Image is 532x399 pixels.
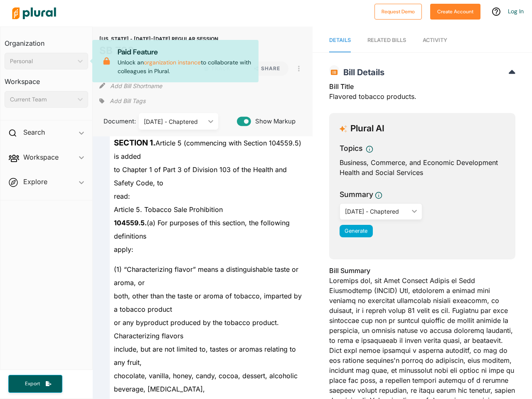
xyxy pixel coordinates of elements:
[144,117,205,126] div: [DATE] - Chaptered
[251,117,296,126] span: Show Markup
[345,207,409,216] div: [DATE] - Chaptered
[19,380,46,387] span: Export
[114,245,133,254] span: apply:
[10,95,74,104] div: Current Team
[350,123,384,134] h3: Plural AI
[110,97,145,105] span: Add Bill Tags
[144,59,201,66] a: organization instance
[114,265,298,287] span: (1) “Characterizing flavor” means a distinguishable taste or aroma, or
[430,4,480,20] button: Create Account
[114,219,290,240] span: (a) For purposes of this section, the following definitions
[329,29,351,52] a: Details
[340,225,373,237] button: Generate
[508,7,524,15] a: Log In
[99,95,145,107] div: Add tags
[118,47,252,76] p: Unlock an to collaborate with colleagues in Plural.
[114,318,279,340] span: or any byproduct produced by the tobacco product. Characterizing flavors
[99,36,218,42] span: [US_STATE] - [DATE]-[DATE] REGULAR SESSION
[367,36,406,44] div: RELATED BILLS
[340,167,505,177] div: Health and Social Services
[340,158,505,167] div: Business, Commerce, and Economic Development
[340,189,373,200] h3: Summary
[114,345,296,367] span: include, but are not limited to, tastes or aromas relating to any fruit,
[374,7,422,15] a: Request Demo
[99,117,128,126] span: Document:
[23,128,45,137] h2: Search
[345,228,367,234] span: Generate
[8,375,62,393] button: Export
[114,192,130,200] span: read:
[423,37,447,43] span: Activity
[5,31,88,49] h3: Organization
[114,219,147,227] strong: 104559.5.
[340,143,362,154] h3: Topics
[329,266,515,276] h3: Bill Summary
[430,7,480,15] a: Create Account
[118,47,252,57] p: Paid Feature
[114,292,302,313] span: both, other than the taste or aroma of tobacco, imparted by a tobacco product
[114,205,223,214] span: Article 5. Tobacco Sale Prohibition
[10,57,74,66] div: Personal
[367,29,406,52] a: RELATED BILLS
[329,81,515,106] div: Flavored tobacco products.
[114,138,155,148] strong: SECTION 1.
[423,29,447,52] a: Activity
[5,69,88,88] h3: Workspace
[114,372,298,393] span: chocolate, vanilla, honey, candy, cocoa, dessert, alcoholic beverage, [MEDICAL_DATA],
[329,81,515,91] h3: Bill Title
[329,37,351,43] span: Details
[110,79,162,92] button: Add Bill Shortname
[114,165,287,187] span: to Chapter 1 of Part 3 of Division 103 of the Health and Safety Code, to
[242,62,292,76] button: Share
[114,139,301,160] span: Article 5 (commencing with Section 104559.5) is added
[374,4,422,20] button: Request Demo
[246,62,288,76] button: Share
[339,67,384,77] span: Bill Details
